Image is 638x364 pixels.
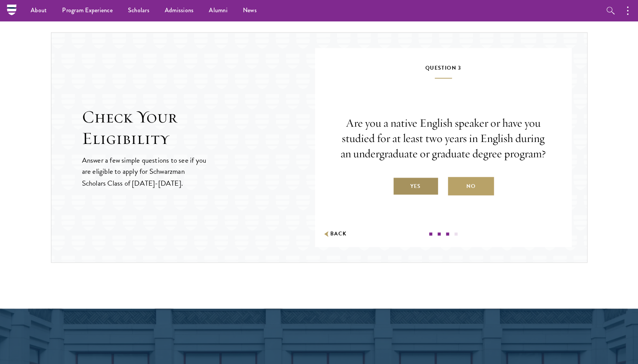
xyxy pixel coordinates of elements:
button: Back [323,230,347,238]
label: No [448,177,494,195]
h5: Question 3 [338,63,549,78]
p: Answer a few simple questions to see if you are eligible to apply for Schwarzman Scholars Class o... [82,155,207,188]
p: Are you a native English speaker or have you studied for at least two years in English during an ... [338,116,549,162]
label: Yes [393,177,439,195]
h2: Check Your Eligibility [82,106,315,149]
